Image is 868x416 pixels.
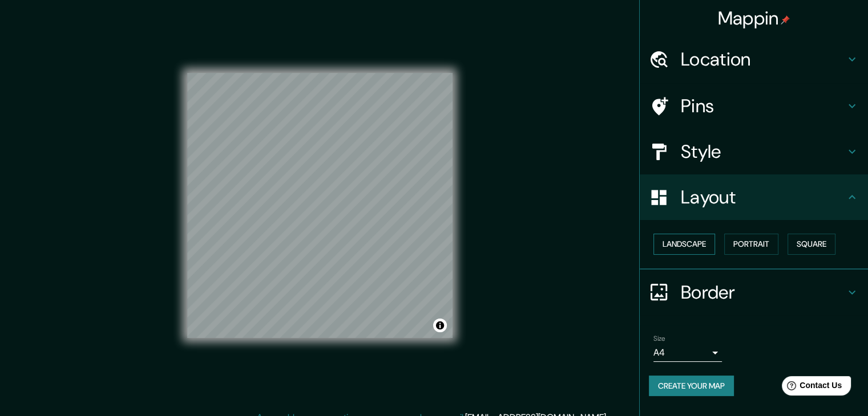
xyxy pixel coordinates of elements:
[718,7,790,30] h4: Mappin
[640,129,868,174] div: Style
[640,174,868,220] div: Layout
[433,319,447,332] button: Toggle attribution
[788,234,835,255] button: Square
[681,95,845,117] h4: Pins
[681,281,845,304] h4: Border
[681,48,845,71] h4: Location
[724,234,778,255] button: Portrait
[187,73,453,338] canvas: Map
[766,372,855,403] iframe: Help widget launcher
[640,36,868,82] div: Location
[681,140,845,163] h4: Style
[640,270,868,315] div: Border
[681,186,845,209] h4: Layout
[653,344,722,362] div: A4
[653,234,715,255] button: Landscape
[640,83,868,129] div: Pins
[781,15,790,25] img: pin-icon.png
[653,333,665,343] label: Size
[649,376,734,397] button: Create your map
